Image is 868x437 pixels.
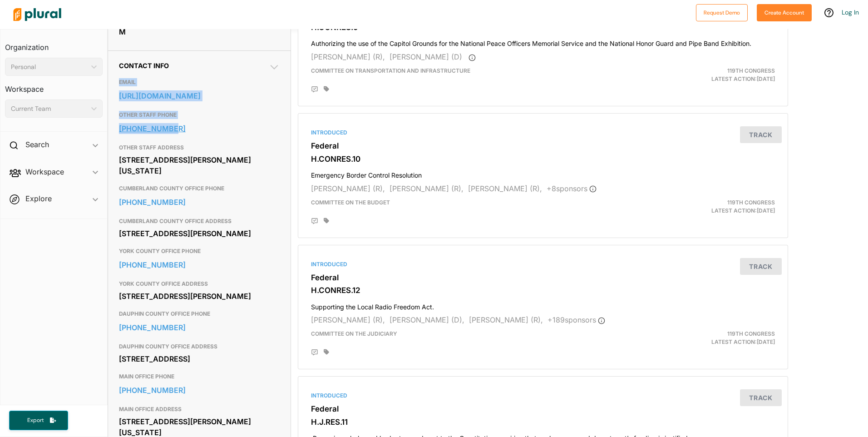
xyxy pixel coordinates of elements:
[119,352,280,366] div: [STREET_ADDRESS]
[740,389,782,406] button: Track
[324,218,329,224] div: Add tags
[390,315,464,324] span: [PERSON_NAME] (D),
[842,8,859,16] a: Log In
[119,142,280,153] h3: OTHER STAFF ADDRESS
[311,184,385,193] span: [PERSON_NAME] (R),
[469,315,543,324] span: [PERSON_NAME] (R),
[311,299,775,311] h4: Supporting the Local Radio Freedom Act.
[119,62,169,70] span: Contact Info
[311,260,775,268] div: Introduced
[547,184,597,193] span: + 8 sponsor s
[119,227,280,240] div: [STREET_ADDRESS][PERSON_NAME]
[468,184,542,193] span: [PERSON_NAME] (R),
[119,383,280,397] a: [PHONE_NUMBER]
[119,153,280,178] div: [STREET_ADDRESS][PERSON_NAME][US_STATE]
[547,315,605,324] span: + 189 sponsor s
[5,34,103,54] h3: Organization
[119,109,280,120] h3: OTHER STAFF PHONE
[622,199,782,215] div: Latest Action: [DATE]
[311,330,397,337] span: Committee on the Judiciary
[390,184,464,193] span: [PERSON_NAME] (R),
[311,349,318,356] div: Add Position Statement
[119,278,280,289] h3: YORK COUNTY OFFICE ADDRESS
[119,122,280,135] a: [PHONE_NUMBER]
[119,216,280,227] h3: CUMBERLAND COUNTY OFFICE ADDRESS
[696,4,748,21] button: Request Demo
[311,35,775,48] h4: Authorizing the use of the Capitol Grounds for the National Peace Officers Memorial Service and t...
[311,86,318,93] div: Add Position Statement
[311,218,318,225] div: Add Position Statement
[5,76,103,96] h3: Workspace
[311,392,775,400] div: Introduced
[11,62,88,72] div: Personal
[119,308,280,319] h3: DAUPHIN COUNTY OFFICE PHONE
[119,246,280,257] h3: YORK COUNTY OFFICE PHONE
[324,349,329,355] div: Add tags
[11,104,88,114] div: Current Team
[622,67,782,83] div: Latest Action: [DATE]
[311,273,775,282] h3: Federal
[119,183,280,194] h3: CUMBERLAND COUNTY OFFICE PHONE
[740,126,782,143] button: Track
[311,404,775,413] h3: Federal
[622,330,782,346] div: Latest Action: [DATE]
[727,67,775,74] span: 119th Congress
[119,321,280,334] a: [PHONE_NUMBER]
[119,404,280,415] h3: MAIN OFFICE ADDRESS
[311,154,775,164] h3: H.CONRES.10
[9,411,68,430] button: Export
[311,129,775,137] div: Introduced
[119,258,280,272] a: [PHONE_NUMBER]
[390,52,462,61] span: [PERSON_NAME] (D)
[311,315,385,324] span: [PERSON_NAME] (R),
[25,139,49,149] h2: Search
[119,25,280,39] div: M
[740,258,782,275] button: Track
[21,417,50,424] span: Export
[119,195,280,209] a: [PHONE_NUMBER]
[324,86,329,92] div: Add tags
[119,289,280,303] div: [STREET_ADDRESS][PERSON_NAME]
[311,52,385,61] span: [PERSON_NAME] (R),
[311,67,470,74] span: Committee on Transportation and Infrastructure
[119,77,280,88] h3: EMAIL
[119,89,280,103] a: [URL][DOMAIN_NAME]
[119,371,280,382] h3: MAIN OFFICE PHONE
[757,4,812,21] button: Create Account
[727,199,775,206] span: 119th Congress
[696,7,748,17] a: Request Demo
[311,417,775,427] h3: H.J.RES.11
[119,341,280,352] h3: DAUPHIN COUNTY OFFICE ADDRESS
[757,7,812,17] a: Create Account
[311,286,775,295] h3: H.CONRES.12
[727,330,775,337] span: 119th Congress
[311,199,390,206] span: Committee on the Budget
[311,167,775,179] h4: Emergency Border Control Resolution
[311,141,775,150] h3: Federal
